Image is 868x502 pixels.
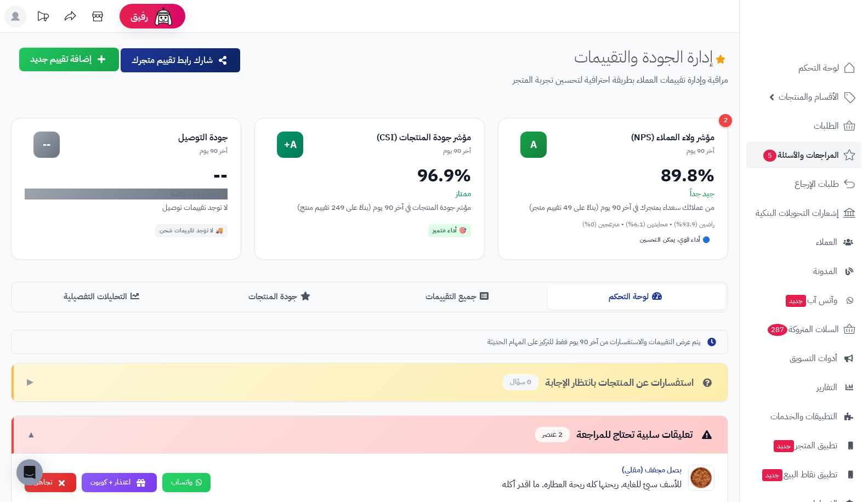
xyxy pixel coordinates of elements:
a: التطبيقات والخدمات [746,403,861,430]
a: واتساب [162,473,211,492]
span: أدوات التسويق [790,351,837,366]
a: تطبيق المتجرجديد [746,432,861,459]
div: 96.9% [268,167,471,184]
span: رفيق [131,10,148,23]
div: 🎯 أداء متميز [428,224,471,237]
div: لا توجد بيانات كافية [25,189,228,199]
span: 0 سؤال [503,374,538,390]
div: تعليقات سلبية تحتاج للمراجعة [535,427,714,443]
span: 5 [763,150,776,162]
div: 2 [719,114,732,127]
span: العملاء [816,235,837,250]
span: يتم عرض التقييمات والاستفسارات من آخر 90 يوم فقط للتركيز على المهام الحديثة [487,337,700,347]
span: 2 عنصر [535,427,570,443]
span: لوحة التحكم [798,60,839,76]
a: وآتس آبجديد [746,287,861,313]
a: السلات المتروكة287 [746,316,861,343]
a: تحديثات المنصة [29,5,56,30]
span: وآتس آب [785,293,837,308]
div: بصل مجفف (مقلي) [219,465,682,476]
div: آخر 90 يوم [60,146,228,156]
a: العملاء [746,229,861,255]
span: 287 [768,324,787,336]
span: ▼ [27,429,36,441]
div: آخر 90 يوم [547,146,714,156]
button: جودة المنتجات [192,284,370,309]
a: تطبيق نقاط البيعجديد [746,461,861,488]
div: 🔵 أداء قوي، يمكن التحسين [636,233,714,247]
span: جديد [786,295,806,307]
div: آخر 90 يوم [303,146,471,156]
button: شارك رابط تقييم متجرك [121,48,240,72]
a: الطلبات [746,113,861,139]
button: التحليلات التفصيلية [14,284,192,309]
a: لوحة التحكم [746,55,861,81]
button: إضافة تقييم جديد [19,48,119,71]
span: التقارير [816,380,837,395]
div: -- [33,132,60,158]
div: مؤشر جودة المنتجات في آخر 90 يوم (بناءً على 249 تقييم منتج) [268,202,471,213]
a: أدوات التسويق [746,345,861,372]
div: راضين (93.9%) • محايدين (6.1%) • منزعجين (0%) [512,220,714,229]
div: 89.8% [512,167,714,184]
span: ▶ [27,376,33,389]
span: جديد [774,440,794,452]
span: الأقسام والمنتجات [779,89,839,105]
div: استفسارات عن المنتجات بانتظار الإجابة [503,374,714,390]
a: المراجعات والأسئلة5 [746,142,861,168]
div: لا توجد تقييمات توصيل [25,202,228,213]
div: جودة التوصيل [60,132,228,144]
p: مراقبة وإدارة تقييمات العملاء بطريقة احترافية لتحسين تجربة المتجر [250,74,728,87]
div: للأسف سيئ للغايه. ريحتها كله ريحة العطاره. ما اقدر أكله [219,478,682,491]
div: جيد جداً [512,189,714,199]
div: 🚚 لا توجد تقييمات شحن [155,224,228,237]
div: Open Intercom Messenger [16,459,43,486]
a: التقارير [746,374,861,401]
button: تجاهل [25,473,76,492]
div: A [520,132,547,158]
div: ممتاز [268,189,471,199]
span: السلات المتروكة [767,322,839,337]
span: المدونة [813,264,837,279]
button: جميع التقييمات [370,284,548,309]
button: لوحة التحكم [548,284,726,309]
div: A+ [277,132,303,158]
a: طلبات الإرجاع [746,171,861,197]
img: ai-face.png [152,5,174,27]
span: إشعارات التحويلات البنكية [756,206,839,221]
span: تطبيق نقاط البيع [761,467,837,482]
div: مؤشر جودة المنتجات (CSI) [303,132,471,144]
a: إشعارات التحويلات البنكية [746,200,861,226]
img: Product [688,465,714,491]
h1: إدارة الجودة والتقييمات [574,48,728,66]
button: اعتذار + كوبون [82,473,157,492]
div: مؤشر ولاء العملاء (NPS) [547,132,714,144]
span: المراجعات والأسئلة [762,147,839,163]
span: الطلبات [814,118,839,134]
span: التطبيقات والخدمات [770,409,837,424]
div: من عملائك سعداء بمتجرك في آخر 90 يوم (بناءً على 49 تقييم متجر) [512,202,714,213]
span: جديد [762,469,782,481]
span: تطبيق المتجر [773,438,837,453]
div: -- [25,167,228,184]
span: طلبات الإرجاع [795,176,839,192]
a: المدونة [746,258,861,284]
